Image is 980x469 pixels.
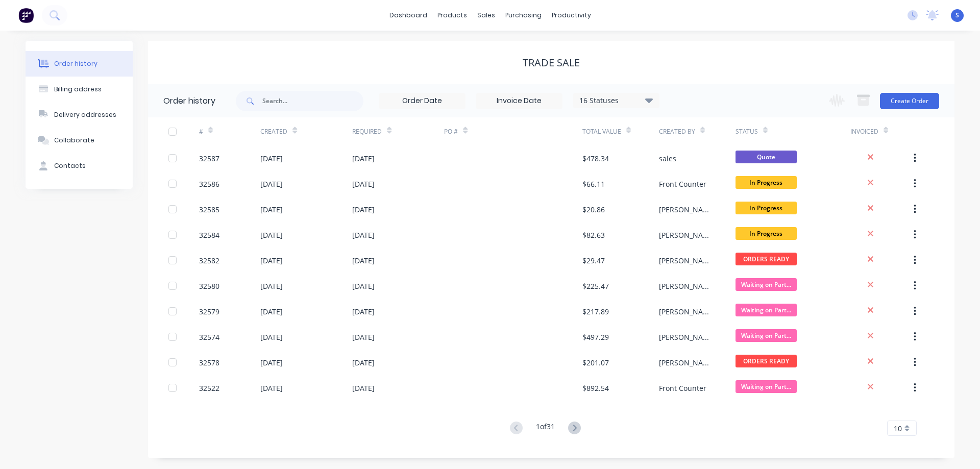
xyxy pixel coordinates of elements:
[736,227,797,240] span: In Progress
[736,380,797,393] span: Waiting on Part...
[736,253,797,265] span: ORDERS READY
[547,8,596,23] div: productivity
[54,85,102,94] div: Billing address
[352,179,375,189] div: [DATE]
[659,332,715,342] div: [PERSON_NAME]
[444,117,582,145] div: PO #
[880,93,939,109] button: Create Order
[260,332,283,342] div: [DATE]
[260,306,283,317] div: [DATE]
[54,161,86,170] div: Contacts
[736,151,797,163] span: Quote
[659,153,676,164] div: sales
[582,179,605,189] div: $66.11
[199,204,219,215] div: 32585
[736,329,797,342] span: Waiting on Part...
[18,8,34,23] img: Factory
[736,127,758,136] div: Status
[352,281,375,291] div: [DATE]
[736,355,797,367] span: ORDERS READY
[260,383,283,393] div: [DATE]
[352,306,375,317] div: [DATE]
[199,230,219,240] div: 32584
[260,255,283,266] div: [DATE]
[26,51,133,77] button: Order history
[54,59,97,68] div: Order history
[199,179,219,189] div: 32586
[573,95,659,106] div: 16 Statuses
[476,93,562,109] input: Invoice Date
[850,127,878,136] div: Invoiced
[582,127,621,136] div: Total Value
[736,304,797,316] span: Waiting on Part...
[582,153,609,164] div: $478.34
[659,127,695,136] div: Created By
[659,255,715,266] div: [PERSON_NAME]
[199,281,219,291] div: 32580
[260,153,283,164] div: [DATE]
[352,383,375,393] div: [DATE]
[523,57,580,69] div: TRADE SALE
[536,421,555,436] div: 1 of 31
[352,230,375,240] div: [DATE]
[582,306,609,317] div: $217.89
[352,255,375,266] div: [DATE]
[659,179,706,189] div: Front Counter
[352,153,375,164] div: [DATE]
[736,176,797,189] span: In Progress
[163,95,215,107] div: Order history
[582,281,609,291] div: $225.47
[659,281,715,291] div: [PERSON_NAME]
[582,204,605,215] div: $20.86
[736,202,797,214] span: In Progress
[199,127,203,136] div: #
[352,357,375,368] div: [DATE]
[352,204,375,215] div: [DATE]
[582,357,609,368] div: $201.07
[199,306,219,317] div: 32579
[582,117,659,145] div: Total Value
[659,230,715,240] div: [PERSON_NAME]
[260,204,283,215] div: [DATE]
[260,230,283,240] div: [DATE]
[26,77,133,102] button: Billing address
[894,423,902,434] span: 10
[26,128,133,153] button: Collaborate
[260,127,287,136] div: Created
[352,332,375,342] div: [DATE]
[379,93,465,109] input: Order Date
[659,383,706,393] div: Front Counter
[582,230,605,240] div: $82.63
[736,117,850,145] div: Status
[472,8,500,23] div: sales
[736,278,797,291] span: Waiting on Part...
[199,357,219,368] div: 32578
[850,117,912,145] div: Invoiced
[384,8,432,23] a: dashboard
[54,136,94,145] div: Collaborate
[582,255,605,266] div: $29.47
[432,8,472,23] div: products
[26,153,133,179] button: Contacts
[659,117,736,145] div: Created By
[26,102,133,128] button: Delivery addresses
[54,110,116,119] div: Delivery addresses
[582,332,609,342] div: $497.29
[199,153,219,164] div: 32587
[659,204,715,215] div: [PERSON_NAME]
[199,332,219,342] div: 32574
[199,383,219,393] div: 32522
[500,8,547,23] div: purchasing
[260,179,283,189] div: [DATE]
[260,117,352,145] div: Created
[260,281,283,291] div: [DATE]
[582,383,609,393] div: $892.54
[659,306,715,317] div: [PERSON_NAME]
[199,255,219,266] div: 32582
[444,127,458,136] div: PO #
[955,11,959,20] span: S
[352,127,382,136] div: Required
[352,117,444,145] div: Required
[260,357,283,368] div: [DATE]
[262,91,363,111] input: Search...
